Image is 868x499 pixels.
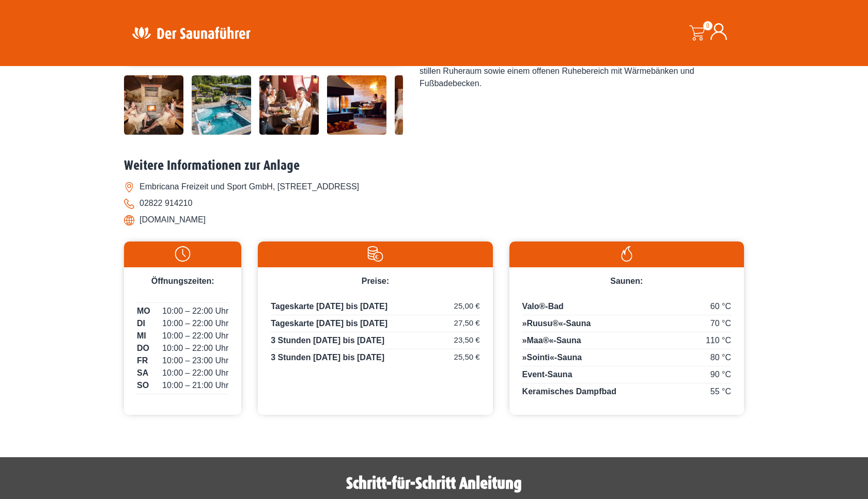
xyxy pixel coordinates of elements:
p: Tageskarte [DATE] bis [DATE] [271,317,479,332]
span: 80 °C [710,351,731,364]
span: 10:00 – 21:00 Uhr [162,379,228,392]
li: [DOMAIN_NAME] [124,212,744,228]
span: MI [137,330,146,342]
span: SO [137,379,149,392]
span: Preise: [362,277,389,285]
span: Keramisches Dampfbad [522,387,616,396]
span: 10:00 – 22:00 Uhr [162,342,228,355]
p: Tageskarte [DATE] bis [DATE] [271,300,479,315]
span: 10:00 – 22:00 Uhr [162,367,228,379]
span: 90 °C [710,368,731,381]
span: Valo®-Bad [522,302,564,311]
h2: Weitere Informationen zur Anlage [124,158,744,174]
span: 55 °C [710,385,731,398]
span: DI [137,317,145,330]
span: 110 °C [706,334,731,347]
li: Embricana Freizeit und Sport GmbH, [STREET_ADDRESS] [124,179,744,195]
span: »Sointi«-Sauna [522,353,582,362]
span: »Maa®«-Sauna [522,336,581,345]
span: 10:00 – 22:00 Uhr [162,305,228,317]
span: 27,50 € [454,317,480,329]
span: »Ruusu®«-Sauna [522,319,591,328]
span: Saunen: [610,277,643,285]
span: 25,00 € [454,300,480,312]
span: 25,50 € [454,351,480,363]
span: 10:00 – 22:00 Uhr [162,317,228,330]
span: 10:00 – 23:00 Uhr [162,355,228,367]
img: Flamme-weiss.svg [515,246,739,262]
span: 23,50 € [454,334,480,346]
span: 70 °C [710,317,731,330]
p: 3 Stunden [DATE] bis [DATE] [271,351,479,364]
span: Öffnungszeiten: [151,277,214,285]
span: MO [137,305,150,317]
span: Event-Sauna [522,370,572,379]
span: 60 °C [710,300,731,313]
span: 10:00 – 22:00 Uhr [162,330,228,342]
img: Preise-weiss.svg [263,246,487,262]
span: 0 [703,21,712,30]
img: Uhr-weiss.svg [129,246,236,262]
span: FR [137,355,148,367]
span: SA [137,367,148,379]
h1: Schritt-für-Schritt Anleitung [129,475,739,492]
p: 3 Stunden [DATE] bis [DATE] [271,334,479,349]
span: DO [137,342,149,355]
li: 02822 914210 [124,195,744,212]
